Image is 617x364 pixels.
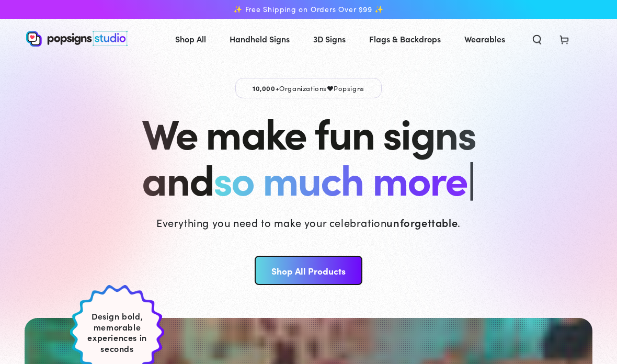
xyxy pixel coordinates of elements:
[313,31,346,47] span: 3D Signs
[464,31,505,47] span: Wearables
[467,148,475,207] span: |
[230,31,290,47] span: Handheld Signs
[361,25,449,53] a: Flags & Backdrops
[213,149,467,207] span: so much more
[456,25,513,53] a: Wearables
[26,31,128,47] img: Popsigns Studio
[523,27,551,50] summary: Search our site
[369,31,441,47] span: Flags & Backdrops
[156,215,461,230] p: Everything you need to make your celebration .
[235,78,382,98] p: Organizations Popsigns
[167,25,214,53] a: Shop All
[386,215,458,230] strong: unforgettable
[222,25,298,53] a: Handheld Signs
[175,31,206,47] span: Shop All
[305,25,353,53] a: 3D Signs
[142,109,475,201] h1: We make fun signs and
[253,83,279,93] span: 10,000+
[255,256,362,285] a: Shop All Products
[233,5,384,14] span: ✨ Free Shipping on Orders Over $99 ✨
